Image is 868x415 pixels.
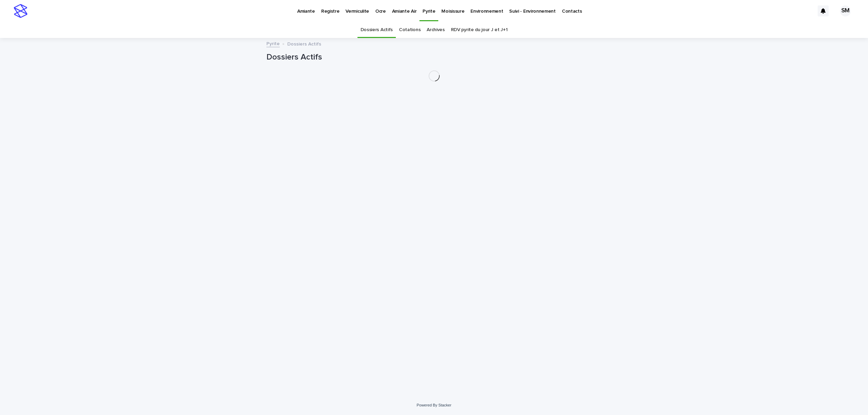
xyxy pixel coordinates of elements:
p: Dossiers Actifs [287,40,321,47]
a: Cotations [399,22,420,38]
a: Powered By Stacker [417,403,451,407]
a: Archives [427,22,445,38]
a: Pyrite [266,39,280,47]
div: SM [840,5,851,16]
h1: Dossiers Actifs [266,52,602,62]
a: Dossiers Actifs [361,22,393,38]
a: RDV pyrite du jour J et J+1 [451,22,508,38]
img: stacker-logo-s-only.png [14,4,27,18]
